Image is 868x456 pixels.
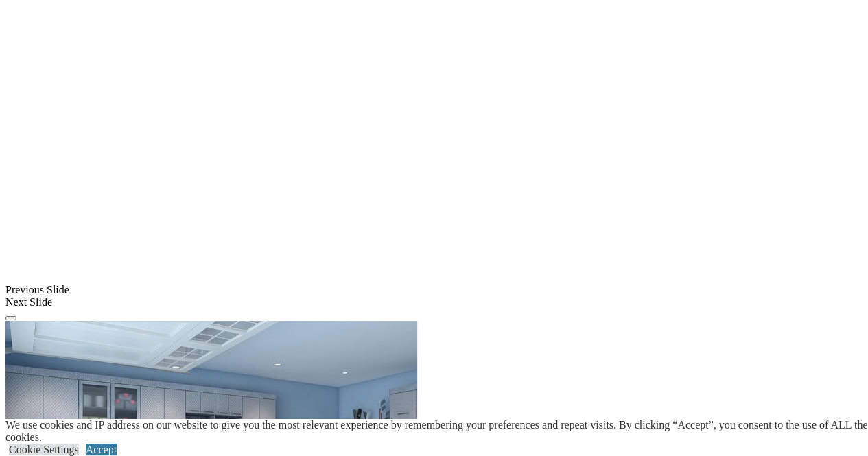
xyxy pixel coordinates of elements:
[9,444,79,455] a: Cookie Settings
[5,316,16,320] button: Click here to pause slide show
[86,444,117,455] a: Accept
[5,296,863,309] div: Next Slide
[5,419,868,444] div: We use cookies and IP address on our website to give you the most relevant experience by remember...
[5,284,863,296] div: Previous Slide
